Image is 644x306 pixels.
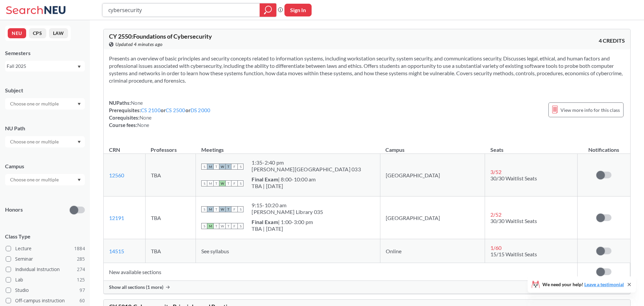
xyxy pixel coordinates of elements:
label: Lecture [6,244,85,253]
label: Studio [6,286,85,295]
a: DS 2000 [191,107,211,113]
td: TBA [145,196,196,239]
span: M [207,206,213,212]
button: Sign In [284,4,312,16]
th: Meetings [196,139,380,154]
span: None [131,100,143,106]
span: M [207,223,213,229]
span: 30/30 Waitlist Seats [490,218,537,224]
span: View more info for this class [560,106,620,114]
span: T [213,223,219,229]
span: W [219,223,225,229]
span: 1 / 60 [490,245,501,251]
span: None [140,115,152,121]
span: W [219,180,225,186]
span: Updated 4 minutes ago [115,41,163,48]
div: magnifying glass [260,3,276,17]
svg: Dropdown arrow [77,65,81,68]
span: 285 [77,255,85,263]
span: S [201,164,207,170]
span: T [225,180,231,186]
div: | 1:00-3:00 pm [252,219,313,225]
span: 1884 [74,245,85,252]
span: 274 [77,266,85,273]
span: See syllabus [201,248,229,254]
input: Choose one or multiple [7,138,63,146]
b: Final Exam [252,219,278,225]
div: Show all sections (1 more) [104,281,630,294]
a: CS 2100 [141,107,161,113]
input: Choose one or multiple [7,100,63,108]
span: F [231,180,237,186]
span: None [137,122,149,128]
input: Choose one or multiple [7,176,63,184]
td: TBA [145,154,196,196]
span: T [213,206,219,212]
span: T [225,223,231,229]
span: 4 CREDITS [599,37,625,44]
label: Individual Instruction [6,265,85,274]
span: S [237,223,244,229]
span: S [237,164,244,170]
span: Class Type [5,233,85,240]
span: Show all sections (1 more) [109,284,163,290]
div: Campus [5,163,85,170]
td: Online [380,239,485,263]
div: | 8:00-10:00 am [252,176,316,183]
a: 14515 [109,248,124,254]
label: Lab [6,275,85,284]
svg: magnifying glass [264,5,272,15]
span: F [231,206,237,212]
button: CPS [29,28,46,38]
span: T [225,206,231,212]
div: Dropdown arrow [5,98,85,110]
span: M [207,164,213,170]
span: 3 / 52 [490,169,501,175]
span: T [213,180,219,186]
div: Semesters [5,49,85,57]
svg: Dropdown arrow [77,179,81,181]
span: M [207,180,213,186]
span: W [219,164,225,170]
th: Campus [380,139,485,154]
span: S [201,223,207,229]
td: TBA [145,239,196,263]
span: 15/15 Waitlist Seats [490,251,537,257]
div: Fall 2025Dropdown arrow [5,61,85,72]
th: Notifications [578,139,630,154]
a: CS 2500 [166,107,185,113]
div: Fall 2025 [7,62,77,70]
label: Seminar [6,255,85,263]
td: [GEOGRAPHIC_DATA] [380,196,485,239]
span: T [213,164,219,170]
div: TBA | [DATE] [252,225,313,232]
div: CRN [109,146,120,154]
button: NEU [8,28,26,38]
a: Leave a testimonial [584,281,624,287]
td: [GEOGRAPHIC_DATA] [380,154,485,196]
div: NUPaths: Prerequisites: or or Corequisites: Course fees: [109,99,210,129]
span: T [225,164,231,170]
span: 97 [79,287,85,294]
span: S [201,180,207,186]
p: Honors [5,206,23,214]
a: 12191 [109,215,124,221]
section: Presents an overview of basic principles and security concepts related to information systems, in... [109,55,625,84]
div: Subject [5,87,85,94]
label: Off-campus instruction [6,296,85,305]
span: We need your help! [542,282,624,287]
input: Class, professor, course number, "phrase" [108,4,255,16]
span: 60 [79,297,85,304]
svg: Dropdown arrow [77,103,81,105]
div: [PERSON_NAME] Library 035 [252,209,323,215]
div: 1:35 - 2:40 pm [252,159,361,166]
span: S [237,206,244,212]
span: S [201,206,207,212]
div: TBA | [DATE] [252,183,316,189]
span: 125 [77,276,85,283]
span: CY 2550 : Foundations of Cybersecurity [109,33,212,40]
span: W [219,206,225,212]
td: New available sections [104,263,578,281]
div: 9:15 - 10:20 am [252,202,323,209]
div: Dropdown arrow [5,136,85,147]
